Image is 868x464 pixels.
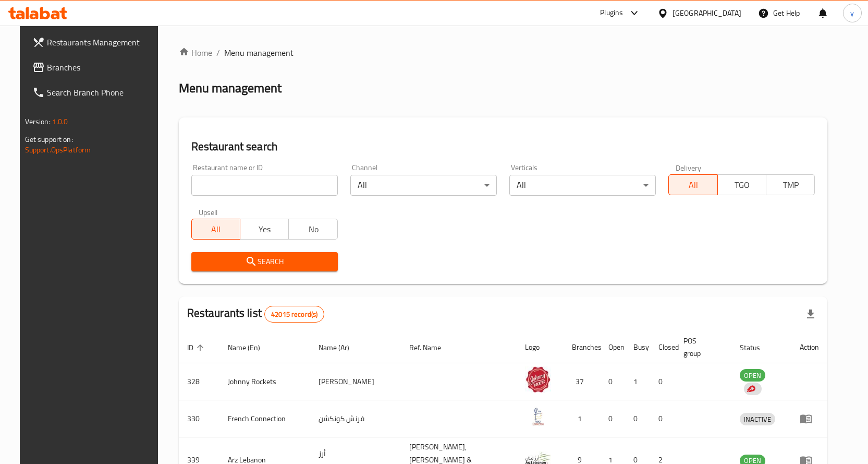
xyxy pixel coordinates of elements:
[179,400,219,437] td: 330
[740,370,765,382] span: OPEN
[650,363,675,400] td: 0
[240,219,289,240] button: Yes
[319,341,363,354] span: Name (Ar)
[199,208,218,216] label: Upsell
[25,143,91,157] a: Support.OpsPlatform
[196,222,236,237] span: All
[740,413,775,425] span: INACTIVE
[310,363,401,400] td: [PERSON_NAME]
[224,46,294,59] span: Menu management
[525,366,551,392] img: Johnny Rockets
[350,175,497,196] div: All
[740,413,775,425] div: INACTIVE
[191,139,815,154] h2: Restaurant search
[744,383,762,395] div: Indicates that the vendor menu management has been moved to DH Catalog service
[766,174,815,195] button: TMP
[191,219,240,240] button: All
[265,310,324,319] span: 42015 record(s)
[673,177,713,193] span: All
[525,403,551,430] img: French Connection
[47,36,156,49] span: Restaurants Management
[187,305,325,323] h2: Restaurants list
[517,331,564,363] th: Logo
[24,30,165,55] a: Restaurants Management
[310,400,401,437] td: فرنش كونكشن
[717,174,766,195] button: TGO
[191,175,338,196] input: Search for restaurant name or ID..
[564,331,600,363] th: Branches
[216,46,220,59] li: /
[409,341,455,354] span: Ref. Name
[179,363,219,400] td: 328
[52,115,68,128] span: 1.0.0
[47,86,156,99] span: Search Branch Phone
[24,80,165,105] a: Search Branch Phone
[798,302,823,327] div: Export file
[650,331,675,363] th: Closed
[740,341,774,354] span: Status
[771,177,811,193] span: TMP
[625,363,650,400] td: 1
[600,331,625,363] th: Open
[850,7,854,19] span: y
[625,400,650,437] td: 0
[650,400,675,437] td: 0
[244,222,285,237] span: Yes
[668,174,717,195] button: All
[293,222,333,237] span: No
[288,219,337,240] button: No
[564,363,600,400] td: 37
[600,400,625,437] td: 0
[47,61,156,74] span: Branches
[25,133,73,146] span: Get support on:
[228,341,274,354] span: Name (En)
[24,55,165,80] a: Branches
[219,363,311,400] td: Johnny Rockets
[625,331,650,363] th: Busy
[219,400,311,437] td: French Connection
[264,306,324,323] div: Total records count
[800,412,819,425] div: Menu
[179,46,212,59] a: Home
[683,335,719,360] span: POS group
[746,384,755,394] img: delivery hero logo
[676,164,702,171] label: Delivery
[187,341,207,354] span: ID
[509,175,656,196] div: All
[179,80,282,97] h2: Menu management
[191,252,338,271] button: Search
[791,331,827,363] th: Action
[564,400,600,437] td: 1
[600,7,623,19] div: Plugins
[25,115,51,128] span: Version:
[673,7,741,19] div: [GEOGRAPHIC_DATA]
[722,177,762,193] span: TGO
[179,46,828,59] nav: breadcrumb
[600,363,625,400] td: 0
[200,255,329,268] span: Search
